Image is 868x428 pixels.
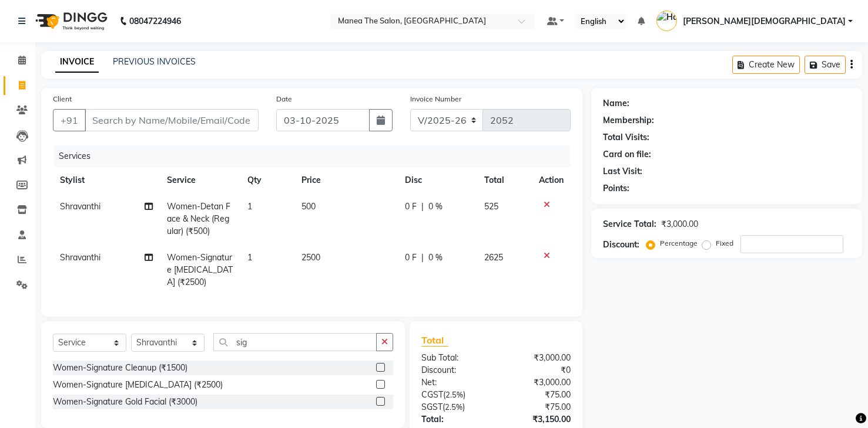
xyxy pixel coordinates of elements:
span: Shravanthi [60,201,100,212]
th: Total [477,167,532,193]
span: [PERSON_NAME][DEMOGRAPHIC_DATA] [683,15,846,28]
div: ₹3,150.00 [496,413,579,426]
input: Search by Name/Mobile/Email/Code [85,109,259,131]
span: 2500 [301,252,320,263]
div: ₹3,000.00 [661,218,698,230]
span: Total [421,334,448,347]
img: logo [30,5,110,38]
div: Net: [413,376,496,389]
div: Total Visits: [603,131,649,144]
span: CGST [421,389,443,400]
span: 525 [484,201,498,212]
div: Points: [603,182,629,195]
div: Women-Signature Cleanup (₹1500) [53,362,187,374]
button: Create New [732,56,800,74]
th: Service [160,167,240,193]
th: Action [532,167,571,193]
label: Fixed [716,238,733,249]
div: ₹0 [496,364,579,376]
button: +91 [53,109,86,131]
span: 500 [301,201,316,212]
div: Card on file: [603,148,651,161]
div: Discount: [413,364,496,376]
span: Shravanthi [60,252,100,263]
div: ₹3,000.00 [496,352,579,364]
th: Stylist [53,167,160,193]
span: | [421,252,424,264]
div: Last Visit: [603,165,642,178]
span: 1 [247,201,252,212]
div: Services [54,145,579,167]
label: Invoice Number [410,94,461,104]
span: | [421,201,424,213]
div: ₹75.00 [496,389,579,401]
div: ( ) [413,401,496,413]
span: 2625 [484,252,503,263]
div: ₹3,000.00 [496,376,579,389]
input: Search or Scan [213,333,377,351]
label: Client [53,94,72,104]
span: 0 F [405,252,417,264]
div: ( ) [413,389,496,401]
div: Service Total: [603,218,656,230]
th: Qty [240,167,294,193]
span: 2.5% [445,402,463,412]
th: Price [294,167,398,193]
span: Women-Detan Face & Neck (Regular) (₹500) [167,201,230,236]
div: Sub Total: [413,352,496,364]
img: Hari Krishna [656,11,677,31]
div: Women-Signature [MEDICAL_DATA] (₹2500) [53,379,223,391]
a: INVOICE [55,52,99,73]
th: Disc [398,167,478,193]
div: Women-Signature Gold Facial (₹3000) [53,396,197,408]
label: Percentage [660,238,698,249]
div: ₹75.00 [496,401,579,413]
b: 08047224946 [129,5,181,38]
span: SGST [421,402,443,412]
div: Membership: [603,114,654,127]
span: 0 % [428,201,443,213]
a: PREVIOUS INVOICES [113,56,196,67]
span: 0 F [405,201,417,213]
span: 0 % [428,252,443,264]
button: Save [805,56,846,74]
span: 2.5% [445,390,463,399]
div: Discount: [603,239,639,251]
span: Women-Signature [MEDICAL_DATA] (₹2500) [167,252,233,287]
div: Total: [413,413,496,426]
span: 1 [247,252,252,263]
label: Date [276,94,292,104]
div: Name: [603,97,629,110]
